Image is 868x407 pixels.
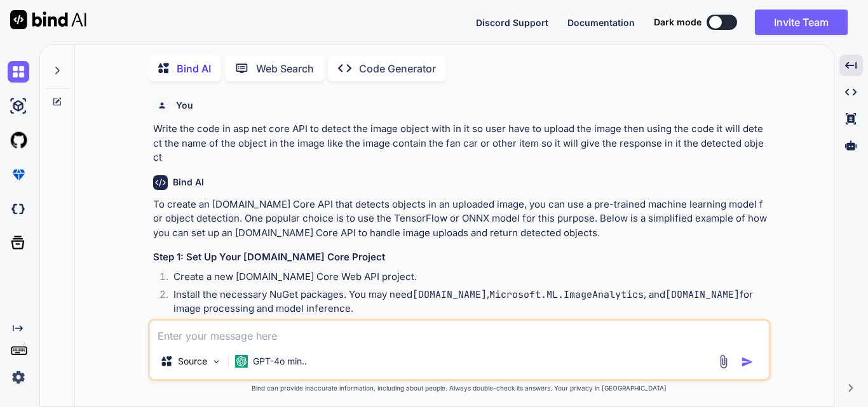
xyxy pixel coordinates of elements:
[235,355,248,368] img: GPT-4o mini
[476,16,548,29] button: Discord Support
[412,288,487,301] code: [DOMAIN_NAME]
[476,17,548,28] span: Discord Support
[153,122,768,165] p: Write the code in asp net core API to detect the image object with in it so user have to upload t...
[359,61,436,76] p: Code Generator
[665,288,740,301] code: [DOMAIN_NAME]
[163,288,768,316] li: Install the necessary NuGet packages. You may need , , and for image processing and model inference.
[8,130,29,151] img: githubLight
[654,16,702,29] span: Dark mode
[8,366,29,388] img: settings
[177,61,211,76] p: Bind AI
[178,355,207,368] p: Source
[755,10,848,35] button: Invite Team
[173,176,204,189] h6: Bind AI
[148,384,771,393] p: Bind can provide inaccurate information, including about people. Always double-check its answers....
[567,16,635,29] button: Documentation
[153,250,768,265] h3: Step 1: Set Up Your [DOMAIN_NAME] Core Project
[10,10,86,29] img: Bind AI
[716,354,731,369] img: attachment
[211,356,222,367] img: Pick Models
[8,95,29,117] img: ai-studio
[163,270,768,288] li: Create a new [DOMAIN_NAME] Core Web API project.
[253,355,307,368] p: GPT-4o min..
[256,61,314,76] p: Web Search
[8,164,29,185] img: premium
[8,61,29,83] img: chat
[8,198,29,220] img: darkCloudIdeIcon
[567,17,635,28] span: Documentation
[489,288,644,301] code: Microsoft.ML.ImageAnalytics
[153,197,768,241] p: To create an [DOMAIN_NAME] Core API that detects objects in an uploaded image, you can use a pre-...
[176,99,193,112] h6: You
[741,356,754,368] img: icon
